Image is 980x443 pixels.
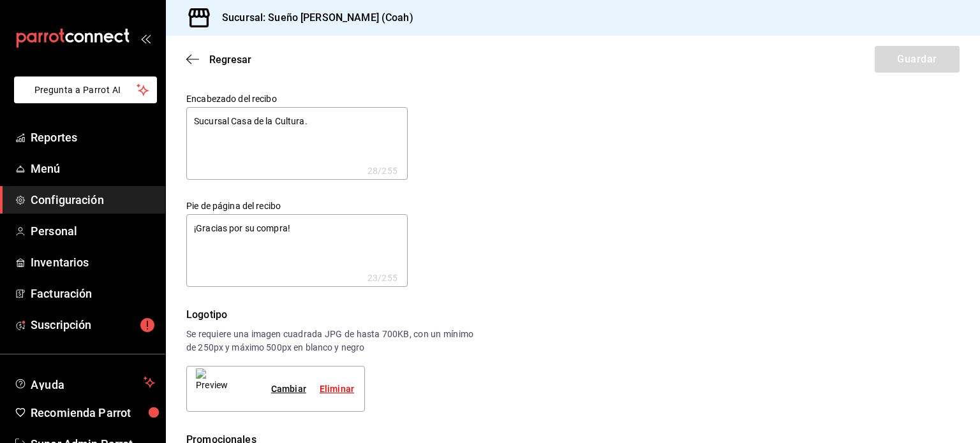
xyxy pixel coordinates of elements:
[34,84,137,97] span: Pregunta a Parrot AI
[186,328,473,354] div: Se requiere una imagen cuadrada JPG de hasta 700KB, con un mínimo de 250px y máximo 500px en blan...
[31,222,155,240] span: Personal
[186,94,408,103] label: Encabezado del recibo
[140,33,151,43] button: open_drawer_menu
[9,92,157,106] a: Pregunta a Parrot AI
[367,272,397,284] div: 23 /255
[271,382,306,396] div: Cambiar
[209,54,251,66] span: Regresar
[31,254,155,271] span: Inventarios
[31,316,155,333] span: Suscripción
[186,307,960,323] div: Logotipo
[31,404,155,421] span: Recomienda Parrot
[31,285,155,302] span: Facturación
[31,375,138,390] span: Ayuda
[31,160,155,177] span: Menú
[186,201,408,210] label: Pie de página del recibo
[14,76,157,103] button: Pregunta a Parrot AI
[186,54,251,66] button: Regresar
[212,10,413,25] h3: Sucursal: Sueño [PERSON_NAME] (Coah)
[367,164,397,177] div: 28 /255
[196,368,228,409] img: Preview
[320,382,354,396] div: Eliminar
[31,191,155,208] span: Configuración
[31,129,155,146] span: Reportes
